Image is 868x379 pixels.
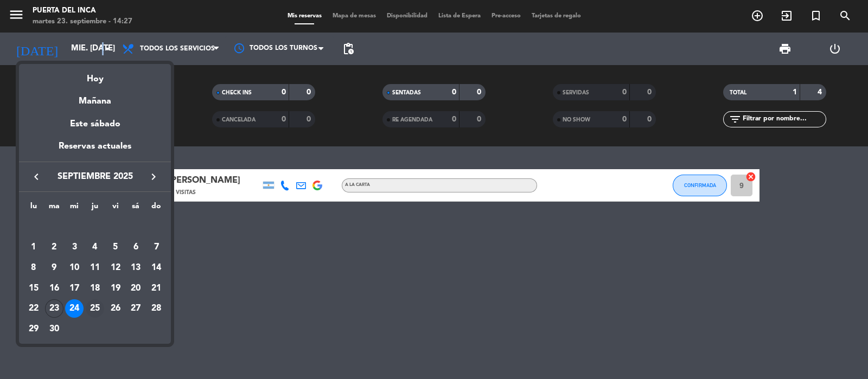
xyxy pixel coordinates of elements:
[23,258,44,278] td: 8 de septiembre de 2025
[44,278,65,299] td: 16 de septiembre de 2025
[86,238,104,256] div: 4
[146,237,167,258] td: 7 de septiembre de 2025
[45,238,63,256] div: 2
[147,259,165,277] div: 14
[24,238,43,256] div: 1
[24,279,43,298] div: 15
[86,259,104,277] div: 11
[146,298,167,319] td: 28 de septiembre de 2025
[144,170,163,184] button: keyboard_arrow_right
[147,279,165,298] div: 21
[27,170,46,184] button: keyboard_arrow_left
[106,279,125,298] div: 19
[126,298,146,319] td: 27 de septiembre de 2025
[19,109,171,139] div: Este sábado
[105,200,126,217] th: viernes
[23,217,167,237] td: SEP.
[23,319,44,339] td: 29 de septiembre de 2025
[23,278,44,299] td: 15 de septiembre de 2025
[64,200,85,217] th: miércoles
[44,237,65,258] td: 2 de septiembre de 2025
[64,258,85,278] td: 10 de septiembre de 2025
[24,259,43,277] div: 8
[44,298,65,319] td: 23 de septiembre de 2025
[64,237,85,258] td: 3 de septiembre de 2025
[86,299,104,318] div: 25
[24,299,43,318] div: 22
[126,237,146,258] td: 6 de septiembre de 2025
[65,299,84,318] div: 24
[105,278,126,299] td: 19 de septiembre de 2025
[23,298,44,319] td: 22 de septiembre de 2025
[126,279,145,298] div: 20
[85,278,105,299] td: 18 de septiembre de 2025
[19,86,171,108] div: Mañana
[45,320,63,338] div: 30
[85,237,105,258] td: 4 de septiembre de 2025
[147,238,165,256] div: 7
[146,278,167,299] td: 21 de septiembre de 2025
[65,259,84,277] div: 10
[44,258,65,278] td: 9 de septiembre de 2025
[146,258,167,278] td: 14 de septiembre de 2025
[147,170,160,183] i: keyboard_arrow_right
[64,278,85,299] td: 17 de septiembre de 2025
[106,299,125,318] div: 26
[23,237,44,258] td: 1 de septiembre de 2025
[45,299,63,318] div: 23
[106,259,125,277] div: 12
[126,259,145,277] div: 13
[19,139,171,162] div: Reservas actuales
[126,278,146,299] td: 20 de septiembre de 2025
[23,200,44,217] th: lunes
[30,170,43,183] i: keyboard_arrow_left
[105,258,126,278] td: 12 de septiembre de 2025
[45,279,63,298] div: 16
[86,279,104,298] div: 18
[146,200,167,217] th: domingo
[64,298,85,319] td: 24 de septiembre de 2025
[126,238,145,256] div: 6
[85,298,105,319] td: 25 de septiembre de 2025
[65,238,84,256] div: 3
[126,200,146,217] th: sábado
[105,237,126,258] td: 5 de septiembre de 2025
[85,258,105,278] td: 11 de septiembre de 2025
[46,170,144,184] span: septiembre 2025
[106,238,125,256] div: 5
[44,200,65,217] th: martes
[19,64,171,86] div: Hoy
[65,279,84,298] div: 17
[126,299,145,318] div: 27
[44,319,65,339] td: 30 de septiembre de 2025
[105,298,126,319] td: 26 de septiembre de 2025
[147,299,165,318] div: 28
[24,320,43,338] div: 29
[45,259,63,277] div: 9
[85,200,105,217] th: jueves
[126,258,146,278] td: 13 de septiembre de 2025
